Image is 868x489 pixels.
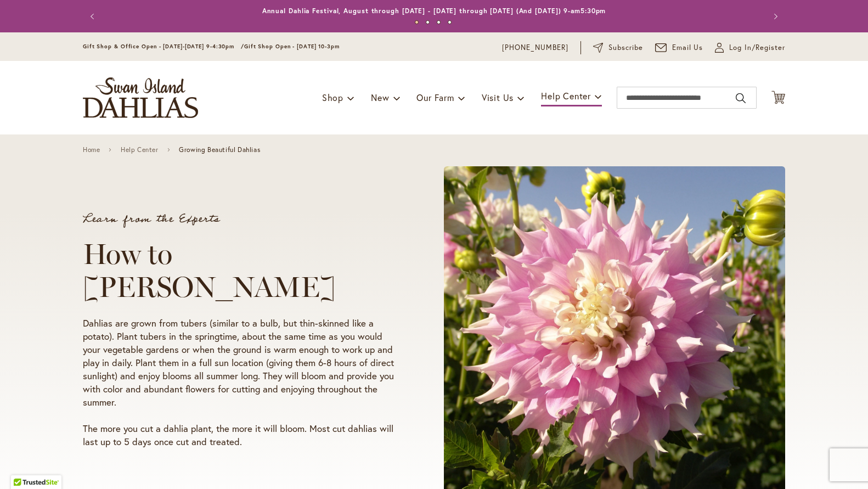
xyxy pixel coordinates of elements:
[655,42,703,53] a: Email Us
[121,146,159,154] a: Help Center
[416,92,454,103] span: Our Farm
[83,146,100,154] a: Home
[763,5,785,27] button: Next
[715,42,785,53] a: Log In/Register
[83,5,105,27] button: Previous
[502,42,568,53] a: [PHONE_NUMBER]
[83,422,402,448] p: The more you cut a dahlia plant, the more it will bloom. Most cut dahlias will last up to 5 days ...
[83,317,402,409] p: Dahlias are grown from tubers (similar to a bulb, but thin-skinned like a potato). Plant tubers i...
[415,20,419,24] button: 1 of 4
[179,146,260,154] span: Growing Beautiful Dahlias
[322,92,343,103] span: Shop
[83,43,244,50] span: Gift Shop & Office Open - [DATE]-[DATE] 9-4:30pm /
[244,43,340,50] span: Gift Shop Open - [DATE] 10-3pm
[426,20,430,24] button: 2 of 4
[593,42,643,53] a: Subscribe
[262,7,606,15] a: Annual Dahlia Festival, August through [DATE] - [DATE] through [DATE] (And [DATE]) 9-am5:30pm
[371,92,389,103] span: New
[608,42,643,53] span: Subscribe
[729,42,785,53] span: Log In/Register
[672,42,703,53] span: Email Us
[448,20,452,24] button: 4 of 4
[83,77,198,118] a: store logo
[437,20,441,24] button: 3 of 4
[541,90,591,102] span: Help Center
[83,238,402,303] h1: How to [PERSON_NAME]
[83,213,402,224] p: Learn from the Experts
[482,92,514,103] span: Visit Us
